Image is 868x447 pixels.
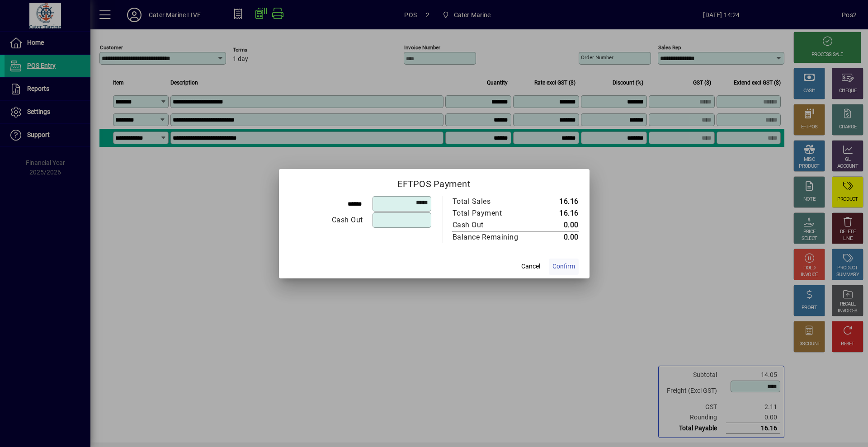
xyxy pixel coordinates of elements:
[538,231,579,243] td: 0.00
[552,262,575,271] span: Confirm
[538,219,579,231] td: 0.00
[538,207,579,219] td: 16.16
[452,207,538,219] td: Total Payment
[521,262,540,271] span: Cancel
[290,215,363,226] div: Cash Out
[279,169,590,195] h2: EFTPOS Payment
[549,259,579,275] button: Confirm
[516,259,545,275] button: Cancel
[538,196,579,207] td: 16.16
[452,196,538,207] td: Total Sales
[453,232,528,243] div: Balance Remaining
[453,220,528,231] div: Cash Out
